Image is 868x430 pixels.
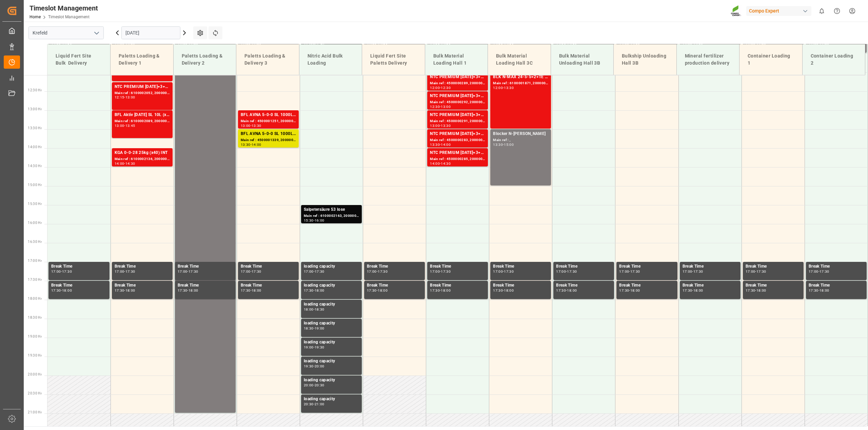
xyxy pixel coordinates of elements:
div: 17:30 [493,289,503,292]
div: 12:30 [430,105,440,108]
div: - [629,289,630,292]
div: Break Time [430,282,485,289]
div: Break Time [367,282,422,289]
div: - [503,86,504,89]
div: Break Time [430,263,485,270]
div: Break Time [241,282,296,289]
span: 15:30 Hr [28,202,42,206]
div: Main ref : 4500000289, 2000000239 [430,81,485,86]
div: 13:30 [493,143,503,146]
div: 17:30 [51,289,61,292]
div: 14:30 [441,162,451,165]
div: 18:00 [125,289,135,292]
div: NTC PREMIUM [DATE]+3+TE BULK [430,112,485,118]
div: Paletts Loading & Delivery 2 [179,50,231,69]
div: 19:00 [315,327,324,330]
div: BFL Aktiv [DATE] SL 10L (x60) DEBFL Aktiv [DATE] SL 200L (x4) DENTC PREMIUM [DATE] 25kg (x40) D,E... [115,112,170,118]
div: 17:00 [556,270,566,273]
div: - [251,270,252,273]
span: 19:00 Hr [28,335,42,338]
div: 16:00 [315,219,324,222]
span: 20:30 Hr [28,391,42,395]
div: 17:00 [493,270,503,273]
div: Bulkship Unloading Hall 3B [619,50,671,69]
div: - [251,289,252,292]
div: 18:30 [304,327,314,330]
div: 12:15 [115,96,124,99]
div: 17:30 [683,289,692,292]
div: - [124,96,125,99]
div: 17:00 [367,270,377,273]
div: Main ref : 4500000285, 2000000239 [430,156,485,162]
div: Container Loading 1 [745,50,797,69]
div: Paletts Loading & Delivery 1 [116,50,168,69]
span: 17:30 Hr [28,278,42,281]
img: Screenshot%202023-09-29%20at%2010.02.21.png_1712312052.png [731,5,742,17]
div: Break Time [556,282,611,289]
div: 13:00 [125,96,135,99]
div: 18:00 [630,289,640,292]
div: 17:30 [189,270,198,273]
div: - [818,270,820,273]
div: 19:30 [304,365,314,368]
div: Break Time [51,263,107,270]
div: Bulk Material Loading Hall 1 [431,50,482,69]
div: 17:30 [556,289,566,292]
div: Main ref : 6100002052, 2000000797 [115,90,170,96]
div: - [314,308,315,311]
div: 13:00 [430,124,440,127]
div: - [440,270,441,273]
div: - [566,289,567,292]
div: Mineral fertilizer production delivery [682,50,734,69]
div: Break Time [178,282,233,289]
div: 12:30 [441,86,451,89]
span: 16:30 Hr [28,240,42,244]
div: 18:00 [504,289,514,292]
div: 17:30 [756,270,766,273]
div: loading capacity [304,377,359,384]
div: Main ref : 4500000291, 2000000239 [430,118,485,124]
div: loading capacity [304,358,359,365]
div: - [377,270,378,273]
div: - [755,270,756,273]
div: 18:00 [315,289,324,292]
div: Break Time [746,263,801,270]
div: Main ref : 4500001251, 2000001494 [241,118,296,124]
div: Main ref : 6100002089, 2000000225 [115,118,170,124]
div: Blocker N-[PERSON_NAME] [493,131,548,137]
div: 21:00 [315,403,324,406]
div: 17:30 [115,289,124,292]
div: NTC PREMIUM [DATE]+3+TE BULK [430,74,485,81]
span: 17:00 Hr [28,259,42,263]
div: 13:30 [504,86,514,89]
div: - [61,289,62,292]
div: 17:30 [693,270,703,273]
button: Help Center [829,3,845,19]
div: Main ref : 4500000292, 2000000239 [430,99,485,105]
div: 17:30 [252,270,261,273]
div: 17:00 [51,270,61,273]
div: - [314,327,315,330]
div: NTC PREMIUM [DATE]+3+TE BULK [430,93,485,99]
div: Break Time [115,282,170,289]
div: 20:30 [304,403,314,406]
div: - [314,403,315,406]
button: show 0 new notifications [814,3,829,19]
span: 12:30 Hr [28,88,42,92]
div: KGA 0-0-28 25kg (x40) INT [115,150,170,156]
div: 14:00 [430,162,440,165]
div: - [440,124,441,127]
div: - [187,289,188,292]
div: BFL AVNA 5-0-0 SL 1000L IBC MTO [241,112,296,118]
div: 18:30 [315,308,324,311]
div: 13:00 [441,105,451,108]
div: Main ref : 4500001339, 2000001598 [241,137,296,143]
div: Bulk Material Loading Hall 3C [493,50,545,69]
div: - [503,289,504,292]
div: 12:00 [493,86,503,89]
div: Break Time [178,263,233,270]
div: - [440,162,441,165]
div: - [440,86,441,89]
div: Break Time [556,263,611,270]
div: - [755,289,756,292]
